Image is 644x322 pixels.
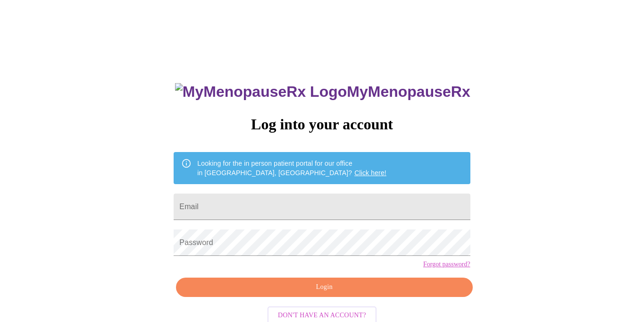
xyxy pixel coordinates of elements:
h3: MyMenopauseRx [175,83,470,101]
a: Don't have an account? [265,311,379,319]
button: Login [176,278,472,297]
a: Click here! [354,169,386,177]
h3: Log into your account [174,116,470,133]
a: Forgot password? [423,261,470,268]
span: Login [187,281,461,293]
img: MyMenopauseRx Logo [175,83,347,101]
span: Don't have an account? [278,310,366,322]
div: Looking for the in person patient portal for our office in [GEOGRAPHIC_DATA], [GEOGRAPHIC_DATA]? [197,155,386,181]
